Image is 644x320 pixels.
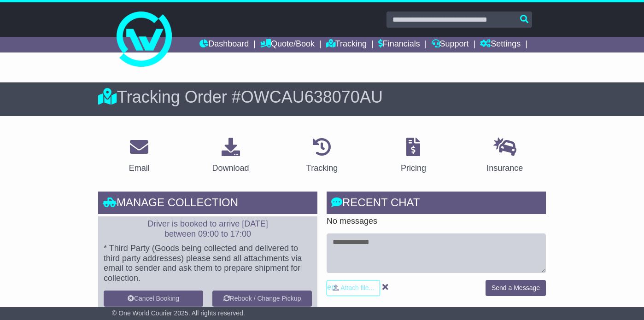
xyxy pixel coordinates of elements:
[432,37,469,52] a: Support
[327,216,546,227] p: No messages
[112,309,245,317] span: © One World Courier 2025. All rights reserved.
[326,37,367,52] a: Tracking
[260,37,315,52] a: Quote/Book
[104,219,312,239] p: Driver is booked to arrive [DATE] between 09:00 to 17:00
[327,192,546,216] div: RECENT CHAT
[486,280,546,296] button: Send a Message
[104,244,312,283] p: * Third Party (Goods being collected and delivered to third party addresses) please send all atta...
[306,162,338,175] div: Tracking
[486,162,523,175] div: Insurance
[241,87,383,106] span: OWCAU638070AU
[300,134,344,178] a: Tracking
[98,87,546,107] div: Tracking Order #
[212,162,249,175] div: Download
[378,37,420,52] a: Financials
[123,134,156,178] a: Email
[401,162,426,175] div: Pricing
[104,291,203,307] button: Cancel Booking
[206,134,255,178] a: Download
[480,37,521,52] a: Settings
[98,192,317,216] div: Manage collection
[199,37,249,52] a: Dashboard
[395,134,432,178] a: Pricing
[129,162,150,175] div: Email
[212,291,312,307] button: Rebook / Change Pickup
[480,134,529,178] a: Insurance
